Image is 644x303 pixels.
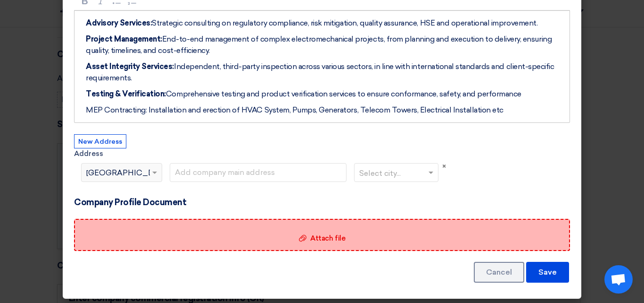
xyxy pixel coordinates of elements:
[86,104,565,116] p: MEP Contracting: Installation and erection of HVAC System, Pumps, Generators, Telecom Towers, Ele...
[86,61,565,84] p: Independent, third-party inspection across various sectors, in line with international standards ...
[310,234,345,242] font: Attach file
[474,262,524,283] button: Cancel
[526,262,569,283] button: Save
[86,35,162,43] strong: Project Management:
[78,138,122,146] font: New Address
[74,10,570,123] div: Rich Text Editor, main
[86,88,565,100] p: Comprehensive testing and product verification services to ensure conformance, safety, and perfor...
[86,34,565,56] p: End-to-end management of complex electromechanical projects, from planning and execution to deliv...
[74,149,104,158] font: Address
[538,268,557,277] font: Save
[170,163,347,182] input: Add company main address
[442,163,446,170] button: Close
[74,197,186,208] font: Company Profile Document
[86,17,565,29] p: Strategic consulting on regulatory compliance, risk mitigation, quality assurance, HSE and operat...
[86,168,171,177] font: [GEOGRAPHIC_DATA]
[86,18,152,27] strong: Advisory Services:
[442,162,446,171] font: ×
[74,134,126,148] button: New Address
[604,265,633,294] a: Open chat
[86,62,174,71] strong: Asset Integrity Services:
[486,268,512,277] font: Cancel
[86,89,166,98] strong: Testing & Verification:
